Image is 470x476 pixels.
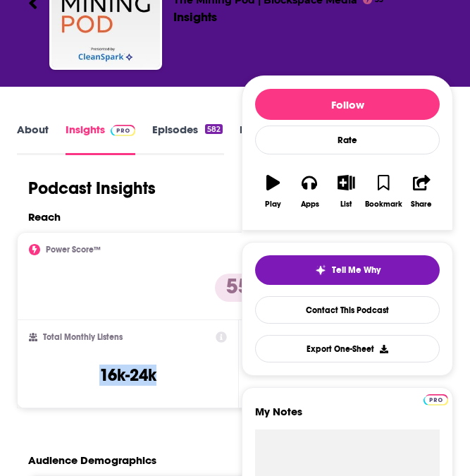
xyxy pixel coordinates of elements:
[423,392,448,405] a: Pro website
[46,245,101,255] h2: Power Score™
[28,178,156,199] h1: Podcast Insights
[315,264,326,276] img: tell me why sparkle
[255,405,440,429] label: My Notes
[66,123,135,155] a: InsightsPodchaser Pro
[365,200,402,209] div: Bookmark
[205,124,223,134] div: 582
[301,200,319,209] div: Apps
[28,453,156,467] h2: Audience Demographics
[17,123,49,155] a: About
[364,166,403,217] button: Bookmark
[332,264,381,276] span: Tell Me Why
[255,335,440,362] button: Export One-Sheet
[403,166,440,217] button: Share
[99,365,156,386] h3: 16k-24k
[340,200,352,209] div: List
[152,123,223,155] a: Episodes582
[411,200,432,209] div: Share
[255,126,440,154] div: Rate
[215,274,261,302] p: 55
[255,89,440,120] button: Follow
[292,166,328,217] button: Apps
[28,210,61,224] h2: Reach
[328,166,365,217] button: List
[255,166,292,217] button: Play
[423,394,448,405] img: Podchaser Pro
[255,296,440,324] a: Contact This Podcast
[255,255,440,285] button: tell me why sparkleTell Me Why
[265,200,281,209] div: Play
[240,123,297,155] a: Reviews
[173,9,217,25] div: Insights
[111,125,135,136] img: Podchaser Pro
[43,332,123,342] h2: Total Monthly Listens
